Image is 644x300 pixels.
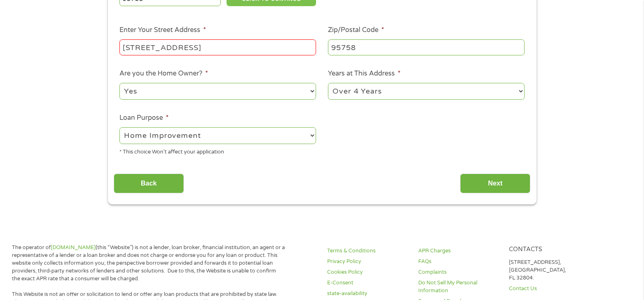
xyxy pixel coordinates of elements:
a: state-availability [327,290,408,298]
a: Terms & Conditions [327,247,408,255]
input: Back [114,174,184,194]
a: Complaints [418,268,500,276]
input: 1 Main Street [119,39,316,55]
a: Contact Us [509,285,590,293]
label: Enter Your Street Address [119,26,206,34]
a: Do Not Sell My Personal Information [418,279,500,295]
div: * This choice Won’t affect your application [119,145,316,156]
a: Cookies Policy [327,268,408,276]
label: Zip/Postal Code [328,26,384,34]
label: Loan Purpose [119,114,169,122]
label: Are you the Home Owner? [119,69,208,78]
h4: Contacts [509,246,590,254]
a: Privacy Policy [327,258,408,266]
a: [DOMAIN_NAME] [51,244,96,251]
a: APR Charges [418,247,500,255]
p: [STREET_ADDRESS], [GEOGRAPHIC_DATA], FL 32804. [509,259,590,282]
a: FAQs [418,258,500,266]
p: The operator of (this “Website”) is not a lender, loan broker, financial institution, an agent or... [12,244,285,282]
label: Years at This Address [328,69,401,78]
a: E-Consent [327,279,408,287]
input: Next [460,174,530,194]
